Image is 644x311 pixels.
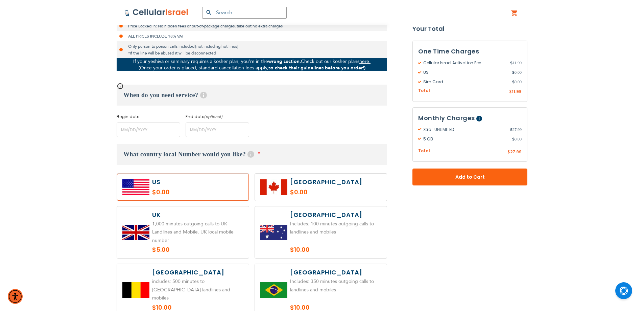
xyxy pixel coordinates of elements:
[117,58,387,71] p: If your yeshiva or seminary requires a kosher plan, you’re in the Check out our kosher plans (Onc...
[186,123,249,137] input: MM/DD/YYYY
[510,127,522,133] span: 27.99
[359,58,371,65] a: here.
[512,136,515,142] span: $
[509,89,512,95] span: $
[418,114,475,122] span: Monthly Charges
[418,88,430,94] span: Total
[512,79,515,85] span: $
[124,8,189,17] img: Cellular Israel Logo
[512,69,522,75] span: 0.00
[117,41,387,58] li: Only person to person calls included [not including hot lines] *If the line will be abused it wil...
[200,92,207,98] span: Help
[507,149,510,155] span: $
[247,151,254,158] span: Help
[512,69,515,75] span: $
[268,65,365,71] strong: so check their guidelines before you order!)
[8,289,23,304] div: Accessibility Menu
[512,136,522,142] span: 0.00
[418,46,522,57] h3: One Time Charges
[117,114,180,120] label: Begin date
[117,31,387,41] li: ALL PRICES INCLUDE 18% VAT
[418,127,510,133] span: Xtra : UNLIMITED
[117,85,387,106] h3: When do you need service?
[418,60,510,66] span: Cellular Israel Activation Fee
[202,7,287,19] input: Search
[510,60,522,66] span: 11.99
[117,123,180,137] input: MM/DD/YYYY
[418,148,430,154] span: Total
[435,174,505,181] span: Add to Cart
[510,127,512,133] span: $
[123,151,246,158] span: What country local Number would you like?
[418,136,512,142] span: 5 GB
[476,116,482,121] span: Help
[510,149,522,155] span: 27.99
[204,114,223,119] i: (optional)
[117,21,387,31] li: Price Locked In: No hidden fees or out-of-package charges, take out no extra charges
[418,79,512,85] span: Sim Card
[412,24,527,34] strong: Your Total
[418,69,512,75] span: US
[186,114,249,120] label: End date
[268,58,301,65] strong: wrong section.
[510,60,512,66] span: $
[512,79,522,85] span: 0.00
[512,89,522,94] span: 11.99
[412,169,527,185] button: Add to Cart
